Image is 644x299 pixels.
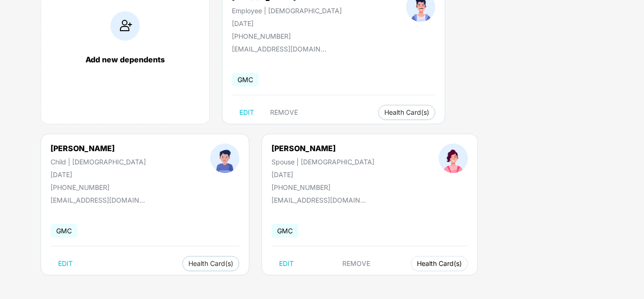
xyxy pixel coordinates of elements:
span: EDIT [279,260,294,267]
span: Health Card(s) [188,261,233,266]
div: Employee | [DEMOGRAPHIC_DATA] [232,7,342,15]
img: profileImage [210,144,239,173]
button: EDIT [51,256,80,271]
div: [DATE] [271,171,374,179]
span: GMC [271,224,298,238]
div: [DATE] [51,171,146,179]
img: addIcon [110,11,140,41]
span: REMOVE [270,109,298,116]
div: [PERSON_NAME] [271,144,374,153]
button: Health Card(s) [182,256,239,271]
button: EDIT [271,256,301,271]
button: Health Card(s) [378,105,435,120]
div: [EMAIL_ADDRESS][DOMAIN_NAME] [51,196,145,204]
div: [DATE] [232,19,342,27]
button: REMOVE [263,105,305,120]
button: Health Card(s) [411,256,468,271]
span: Health Card(s) [384,110,429,115]
span: Health Card(s) [417,261,462,266]
span: REMOVE [342,260,370,267]
div: [PHONE_NUMBER] [271,183,374,191]
span: GMC [232,73,259,86]
button: EDIT [232,105,262,120]
div: [PERSON_NAME] [51,144,146,153]
div: Child | [DEMOGRAPHIC_DATA] [51,158,146,166]
div: [EMAIL_ADDRESS][DOMAIN_NAME] [271,196,366,204]
div: [PHONE_NUMBER] [232,32,342,40]
div: Add new dependents [51,55,200,64]
span: GMC [51,224,77,238]
button: REMOVE [335,256,378,271]
span: EDIT [239,109,254,116]
div: [EMAIL_ADDRESS][DOMAIN_NAME] [232,45,326,53]
span: EDIT [58,260,73,267]
img: profileImage [439,144,468,173]
div: [PHONE_NUMBER] [51,183,146,191]
div: Spouse | [DEMOGRAPHIC_DATA] [271,158,374,166]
